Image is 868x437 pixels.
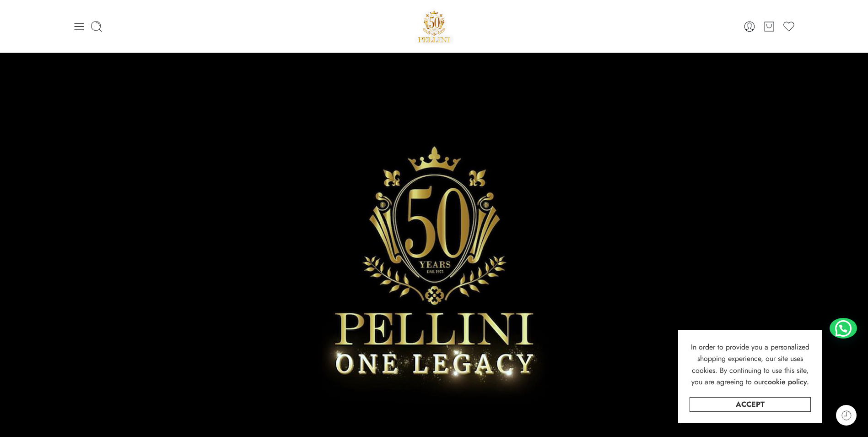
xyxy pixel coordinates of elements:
a: Wishlist [782,20,795,33]
a: cookie policy. [764,376,809,388]
a: Cart [763,20,776,33]
a: Login / Register [743,20,756,33]
a: Accept [690,397,811,412]
img: Pellini [415,7,454,46]
span: In order to provide you a personalized shopping experience, our site uses cookies. By continuing ... [691,342,809,388]
a: Pellini - [415,7,454,46]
